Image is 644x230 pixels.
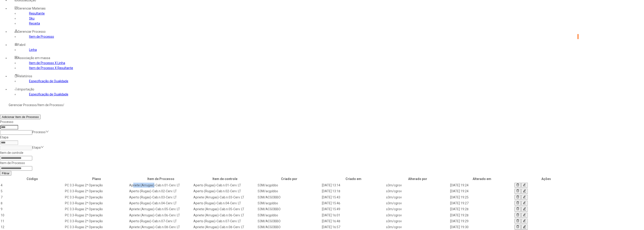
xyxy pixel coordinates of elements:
[386,188,450,194] td: s3m/cgrov
[257,224,321,230] td: S3M/ACGOBBO
[386,200,450,206] td: s3m/cgrov
[193,212,257,218] td: Apriete (Arrugas)-Cab.n.06-Cerv. LT
[65,182,128,188] td: PC 3.3-Rugas 2ª Operação
[65,188,128,194] td: PC 3.3-Rugas 2ª Operação
[29,92,68,96] a: Especificação de Qualidade
[9,103,37,107] a: Gerenciar Processo
[386,218,450,224] td: s3m/cgrov
[29,48,37,52] a: Linha
[193,200,257,206] td: Aperto (Rugas)-Cab.n.04-Cerv. LT
[0,206,64,212] td: 9
[29,35,54,38] a: Item de Processo
[450,206,514,212] td: [DATE] 19:28
[386,224,450,230] td: s3m/cgrov
[450,212,514,218] td: [DATE] 19:28
[29,66,73,70] a: Item de Processo X Resultante
[29,22,40,25] a: Receita
[386,182,450,188] td: s3m/cgrov
[322,195,385,200] td: [DATE] 15:43
[450,182,514,188] td: [DATE] 19:24
[65,218,128,224] td: PC 3.3-Rugas 2ª Operação
[32,146,41,149] nz-select-placeholder: Etapa
[0,182,64,188] td: 4
[18,74,32,78] span: Relatórios
[29,12,45,15] a: Resultante
[193,206,257,212] td: Apriete (Arrugas)-Cab.n.05-Cerv. LT
[257,195,321,200] td: S3M/ACGOBBO
[0,224,64,230] td: 12
[193,176,257,182] th: Item de controle
[322,188,385,194] td: [DATE] 13:18
[450,195,514,200] td: [DATE] 19:25
[38,103,63,107] a: Item de Processo
[193,182,257,188] td: Aperto (Rugas)-Cab.n.01-Cerv. LT
[32,130,46,134] nz-select-placeholder: Processo
[514,176,578,182] th: Ações
[257,212,321,218] td: S3M/acgobbo
[18,7,46,10] span: Gerenciar Materiais
[0,218,64,224] td: 11
[29,79,68,83] a: Especificação de Qualidade
[257,176,321,182] th: Criado por
[257,188,321,194] td: S3M/acgobbo
[193,218,257,224] td: Aperto (Rugas)-Cab.n.07-Cerv. LT
[257,182,321,188] td: S3M/acgobbo
[257,206,321,212] td: S3M/ACGOBBO
[322,200,385,206] td: [DATE] 15:46
[450,176,514,182] th: Alterado em
[129,200,193,206] td: Aperto (Rugas)-Cab.n.04-Cerv. LT
[18,30,46,33] span: Gerenciar Processo
[65,206,128,212] td: PC 3.3-Rugas 2ª Operação
[193,224,257,230] td: Apriete (Arrugas)-Cab.n.08-Cerv. LT
[129,224,193,230] td: Apriete (Arrugas)-Cab.n.08-Cerv. LT
[37,103,38,107] nz-breadcrumb-separator: /
[129,212,193,218] td: Apriete (Arrugas)-Cab.n.06-Cerv. LT
[193,195,257,200] td: Apriete (Arrugas)-Cab.n.03-Cerv. LT
[129,195,193,200] td: Aperto (Rugas)-Cab.n.03-Cerv. LT
[29,17,35,20] a: Sku
[257,218,321,224] td: S3M/ACGOBBO
[65,212,128,218] td: PC 3.3-Rugas 2ª Operação
[0,195,64,200] td: 7
[322,182,385,188] td: [DATE] 13:14
[322,224,385,230] td: [DATE] 16:57
[65,200,128,206] td: PC 3.3-Rugas 2ª Operação
[386,212,450,218] td: s3m/cgrov
[257,200,321,206] td: S3M/acgobbo
[0,200,64,206] td: 8
[450,188,514,194] td: [DATE] 19:24
[322,176,385,182] th: Criado em
[386,176,450,182] th: Alterado por
[129,176,193,182] th: Item de Processo
[193,188,257,194] td: Aperto (Rugas)-Cab.n.02-Cerv. LT
[386,206,450,212] td: s3m/cgrov
[0,212,64,218] td: 10
[18,43,25,47] span: Fabril
[18,56,50,60] span: Associação em massa
[63,103,64,107] nz-breadcrumb-separator: /
[65,176,128,182] th: Plano
[322,212,385,218] td: [DATE] 16:01
[322,206,385,212] td: [DATE] 15:49
[450,218,514,224] td: [DATE] 19:29
[65,195,128,200] td: PC 3.3-Rugas 2ª Operação
[29,61,65,65] a: Item de Processo X Linha
[0,188,64,194] td: 5
[2,172,10,175] span: Filtrar
[129,206,193,212] td: Apriete (Arrugas)-Cab.n.05-Cerv. LT
[386,195,450,200] td: s3m/cgrov
[129,218,193,224] td: Aperto (Rugas)-Cab.n.07-Cerv. LT
[129,182,193,188] td: Apriete (Arrugas)-Cab.n.01-Cerv. LT
[0,176,64,182] th: Código
[2,115,39,119] span: Adicionar Item de Processo
[450,224,514,230] td: [DATE] 19:30
[322,218,385,224] td: [DATE] 16:48
[129,188,193,194] td: Aperto (Rugas)-Cab.n.02-Cerv. LT
[18,87,34,91] span: Importação
[450,200,514,206] td: [DATE] 19:27
[65,224,128,230] td: PC 3.3-Rugas 2ª Operação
